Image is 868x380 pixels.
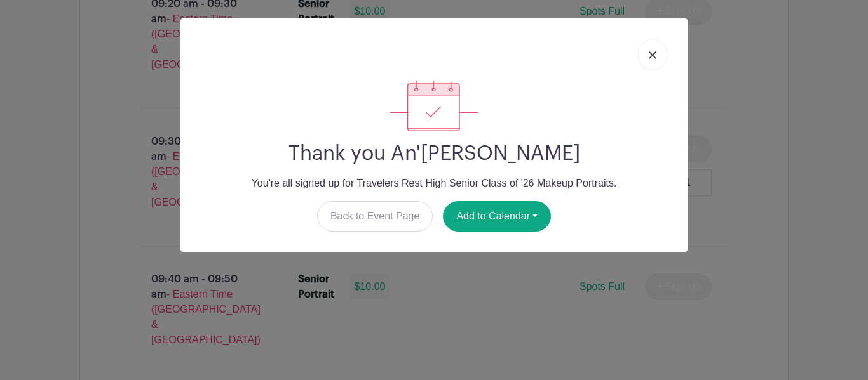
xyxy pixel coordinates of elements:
[191,141,677,166] h2: Thank you An'[PERSON_NAME]
[443,201,551,232] button: Add to Calendar
[191,176,677,191] p: You're all signed up for Travelers Rest High Senior Class of '26 Makeup Portraits.
[317,201,433,232] a: Back to Event Page
[649,51,656,59] img: close_button-5f87c8562297e5c2d7936805f587ecaba9071eb48480494691a3f1689db116b3.svg
[390,81,478,131] img: signup_complete-c468d5dda3e2740ee63a24cb0ba0d3ce5d8a4ecd24259e683200fb1569d990c8.svg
